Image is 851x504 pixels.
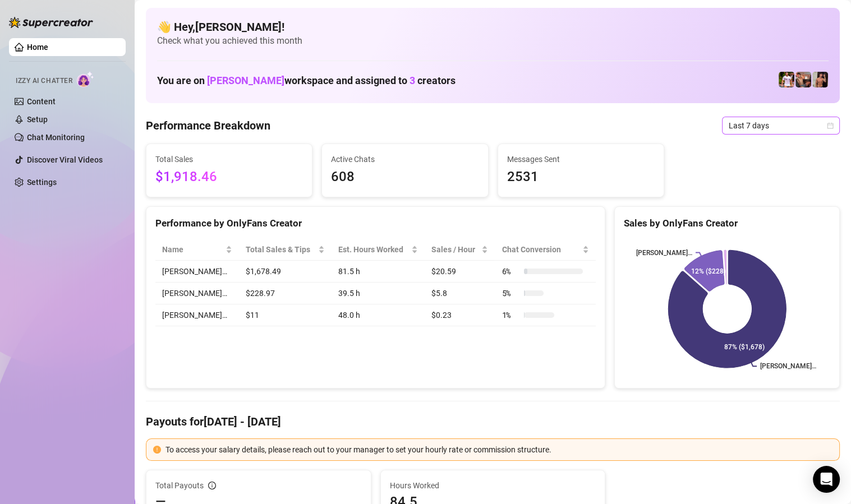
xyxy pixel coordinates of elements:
[813,466,840,493] div: Open Intercom Messenger
[779,72,794,87] img: Hector
[239,261,332,283] td: $1,678.49
[332,283,425,304] td: 39.5 h
[425,261,495,283] td: $20.59
[502,287,519,299] span: 5 %
[812,72,828,87] img: Zach
[239,239,332,261] th: Total Sales & Tips
[246,243,316,256] span: Total Sales & Tips
[27,97,56,106] a: Content
[331,153,479,165] span: Active Chats
[507,153,655,165] span: Messages Sent
[155,479,204,492] span: Total Payouts
[155,167,303,188] span: $1,918.46
[155,283,239,304] td: [PERSON_NAME]…
[827,122,834,129] span: calendar
[207,75,284,86] span: [PERSON_NAME]
[425,283,495,304] td: $5.8
[338,243,409,256] div: Est. Hours Worked
[27,133,85,142] a: Chat Monitoring
[27,155,103,164] a: Discover Viral Videos
[507,167,655,188] span: 2531
[162,243,223,256] span: Name
[760,362,816,370] text: [PERSON_NAME]…
[155,304,239,326] td: [PERSON_NAME]…
[495,239,596,261] th: Chat Conversion
[27,43,48,52] a: Home
[239,304,332,326] td: $11
[425,239,495,261] th: Sales / Hour
[624,216,830,231] div: Sales by OnlyFans Creator
[795,72,811,87] img: Osvaldo
[16,76,72,86] span: Izzy AI Chatter
[410,75,415,86] span: 3
[155,153,303,165] span: Total Sales
[390,479,596,492] span: Hours Worked
[636,249,692,257] text: [PERSON_NAME]…
[155,216,596,231] div: Performance by OnlyFans Creator
[208,482,216,489] span: info-circle
[331,167,479,188] span: 608
[153,446,161,454] span: exclamation-circle
[502,265,519,278] span: 6 %
[155,239,239,261] th: Name
[146,118,270,133] h4: Performance Breakdown
[729,117,833,134] span: Last 7 days
[502,243,580,256] span: Chat Conversion
[431,243,480,256] span: Sales / Hour
[77,71,94,87] img: AI Chatter
[157,75,456,87] h1: You are on workspace and assigned to creators
[146,414,840,429] h4: Payouts for [DATE] - [DATE]
[502,309,519,321] span: 1 %
[9,17,93,28] img: logo-BBDzfeDw.svg
[157,35,829,47] span: Check what you achieved this month
[157,19,829,35] h4: 👋 Hey, [PERSON_NAME] !
[239,283,332,304] td: $228.97
[332,304,425,326] td: 48.0 h
[27,178,57,187] a: Settings
[332,261,425,283] td: 81.5 h
[165,443,832,456] div: To access your salary details, please reach out to your manager to set your hourly rate or commis...
[425,304,495,326] td: $0.23
[27,115,48,124] a: Setup
[155,261,239,283] td: [PERSON_NAME]…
